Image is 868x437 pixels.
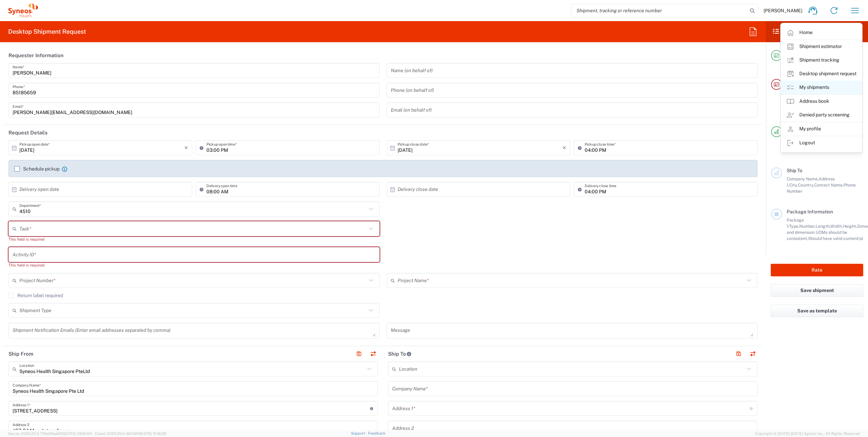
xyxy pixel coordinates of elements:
span: [DATE] 10:16:38 [140,432,166,436]
a: Address book [781,95,862,108]
label: Return label required [9,293,63,298]
i: × [563,142,566,153]
h2: Ship From [9,351,33,357]
i: × [184,142,188,153]
span: Width, [830,224,843,229]
span: Copyright © [DATE]-[DATE] Agistix Inc., All Rights Reserved [755,431,860,437]
input: Shipment, tracking or reference number [571,4,748,17]
a: My shipments [781,81,862,94]
a: Home [781,26,862,39]
a: Feedback [368,431,385,435]
button: Save as template [771,305,863,317]
span: Length, [816,224,830,229]
h2: Requester Information [9,52,64,59]
span: [DATE] 09:51:04 [64,432,92,436]
a: My profile [781,122,862,136]
a: Logout [781,136,862,150]
h2: Request Details [9,129,48,136]
span: Type, [789,224,799,229]
button: Save shipment [771,284,863,297]
span: Contact Name, [814,182,844,188]
a: Desktop shipment request [781,67,862,81]
label: Schedule pickup [14,166,60,172]
button: Rate [771,264,863,276]
div: This field is required [9,262,380,268]
span: City, [789,182,798,188]
h2: Desktop Shipment Request [8,28,86,36]
span: Ship To [787,168,802,173]
span: Client: 2025.20.0-8b113f4 [95,432,166,436]
span: Company Name, [787,176,819,181]
span: Country, [798,182,814,188]
a: Shipment estimator [781,40,862,53]
span: Height, [843,224,857,229]
span: Number, [799,224,816,229]
span: Server: 2025.20.0-710e05ee653 [8,432,92,436]
span: Package Information [787,209,833,214]
h2: Ship To [388,351,412,357]
span: Package 1: [787,217,804,229]
div: This field is required [9,236,380,242]
a: Denied party screening [781,108,862,122]
a: Shipment tracking [781,53,862,67]
a: Support [351,431,368,435]
h2: Shipment Checklist [772,28,841,36]
span: [PERSON_NAME] [764,7,802,14]
span: Should have valid content(s) [808,236,863,241]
